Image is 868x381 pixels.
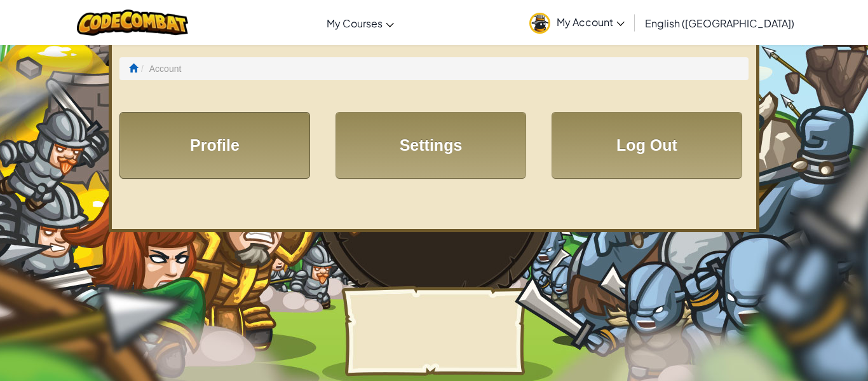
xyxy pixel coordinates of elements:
[327,17,383,30] span: My Courses
[523,3,631,43] a: My Account
[119,112,310,179] a: Profile
[552,112,742,179] a: Log Out
[138,62,181,75] li: Account
[645,17,794,30] span: English ([GEOGRAPHIC_DATA])
[320,6,400,40] a: My Courses
[639,6,801,40] a: English ([GEOGRAPHIC_DATA])
[77,10,188,36] img: CodeCombat logo
[336,112,526,179] a: Settings
[557,15,625,29] span: My Account
[529,13,550,34] img: avatar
